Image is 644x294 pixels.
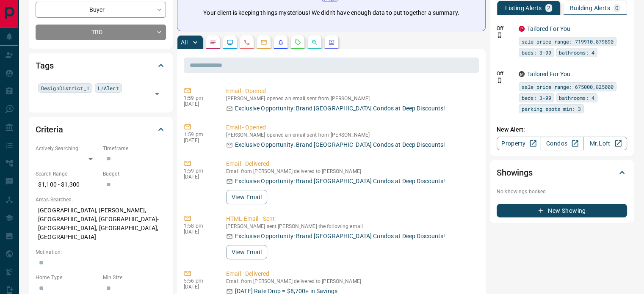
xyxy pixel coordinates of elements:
p: $1,100 - $1,300 [36,178,99,192]
p: [PERSON_NAME] opened an email sent from [PERSON_NAME] [226,96,475,102]
p: Email - Opened [226,87,475,96]
span: beds: 3-99 [522,48,551,57]
p: 1:59 pm [184,95,213,101]
a: Condos [540,137,583,150]
p: Email - Opened [226,123,475,132]
p: 1:59 pm [184,168,213,174]
a: Tailored For You [527,25,570,32]
p: Off [497,25,514,32]
p: Motivation: [36,248,166,256]
p: Exclusive Opportunity: Brand [GEOGRAPHIC_DATA] Condos at Deep Discounts! [235,232,445,241]
p: Off [497,70,514,77]
svg: Push Notification Only [497,77,503,83]
a: Mr.Loft [583,137,627,150]
svg: Agent Actions [328,39,335,46]
span: beds: 3-99 [522,93,551,102]
p: [DATE] [184,101,213,107]
svg: Lead Browsing Activity [227,39,233,46]
div: TBD [36,25,166,40]
p: Email - Delivered [226,269,475,278]
p: Email from [PERSON_NAME] delivered to [PERSON_NAME] [226,278,475,284]
p: Exclusive Opportunity: Brand [GEOGRAPHIC_DATA] Condos at Deep Discounts! [235,140,445,149]
p: [PERSON_NAME] opened an email sent from [PERSON_NAME] [226,132,475,138]
p: [DATE] [184,229,213,235]
p: Exclusive Opportunity: Brand [GEOGRAPHIC_DATA] Condos at Deep Discounts! [235,177,445,186]
button: View Email [226,190,267,204]
a: Property [497,137,540,150]
svg: Notes [210,39,216,46]
h2: Showings [497,166,533,179]
p: Budget: [103,170,166,178]
p: 2 [547,5,550,11]
p: Email - Delivered [226,159,475,168]
button: View Email [226,245,267,259]
p: Search Range: [36,170,99,178]
p: [DATE] [184,284,213,290]
p: Actively Searching: [36,145,99,152]
p: Email from [PERSON_NAME] delivered to [PERSON_NAME] [226,168,475,174]
svg: Requests [294,39,301,46]
p: All [181,39,188,45]
svg: Calls [243,39,250,46]
p: 0 [615,5,619,11]
span: L/Alert [98,84,119,92]
span: parking spots min: 3 [522,104,581,113]
p: [DATE] [184,174,213,180]
button: Open [151,88,163,100]
p: Home Type: [36,274,99,281]
p: HTML Email - Sent [226,214,475,223]
h2: Criteria [36,123,63,136]
span: sale price range: 719910,879890 [522,37,614,46]
p: No showings booked [497,188,627,195]
div: mrloft.ca [519,71,525,77]
div: property.ca [519,26,525,32]
p: 5:56 pm [184,278,213,284]
div: Showings [497,162,627,183]
div: Criteria [36,119,166,140]
div: Buyer [36,2,166,17]
p: Areas Searched: [36,196,166,203]
svg: Opportunities [311,39,318,46]
p: Listing Alerts [505,5,542,11]
span: DesignDistrict_1 [41,84,89,92]
p: [PERSON_NAME] sent [PERSON_NAME] the following email [226,223,475,229]
button: New Showing [497,204,627,217]
p: [DATE] [184,137,213,143]
h2: Tags [36,59,53,72]
span: bathrooms: 4 [559,93,594,102]
p: Min Size: [103,274,166,281]
p: Building Alerts [570,5,610,11]
svg: Push Notification Only [497,32,503,38]
svg: Listing Alerts [277,39,284,46]
a: Tailored For You [527,71,570,77]
span: bathrooms: 4 [559,48,594,57]
p: Exclusive Opportunity: Brand [GEOGRAPHIC_DATA] Condos at Deep Discounts! [235,104,445,113]
div: Tags [36,55,166,76]
p: New Alert: [497,125,627,134]
p: Your client is keeping things mysterious! We didn't have enough data to put together a summary. [203,8,459,17]
p: Timeframe: [103,145,166,152]
p: 1:59 pm [184,132,213,137]
span: sale price range: 675000,825000 [522,82,614,91]
p: 1:58 pm [184,223,213,229]
svg: Emails [260,39,267,46]
p: [GEOGRAPHIC_DATA], [PERSON_NAME], [GEOGRAPHIC_DATA], [GEOGRAPHIC_DATA]-[GEOGRAPHIC_DATA], [GEOGRA... [36,203,166,244]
